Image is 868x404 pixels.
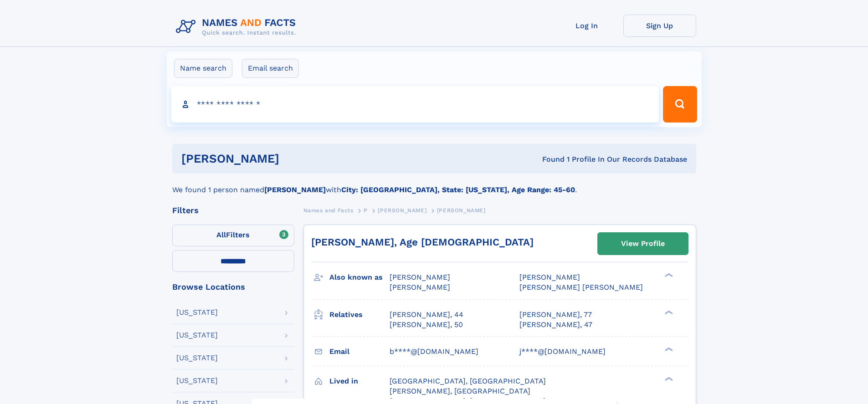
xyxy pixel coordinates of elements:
[519,320,592,330] a: [PERSON_NAME], 47
[176,377,218,384] div: [US_STATE]
[329,307,390,322] h3: Relatives
[623,15,696,37] a: Sign Up
[364,205,368,216] a: P
[172,206,294,215] div: Filters
[364,207,368,214] span: P
[172,225,294,246] label: Filters
[663,346,673,352] div: ❯
[172,15,303,39] img: Logo Names and Facts
[598,233,688,255] a: View Profile
[171,86,659,123] input: search input
[329,373,390,389] h3: Lived in
[390,387,530,395] span: [PERSON_NAME], [GEOGRAPHIC_DATA]
[341,185,575,194] b: City: [GEOGRAPHIC_DATA], State: [US_STATE], Age Range: 45-60
[181,153,411,164] h1: [PERSON_NAME]
[390,377,546,385] span: [GEOGRAPHIC_DATA], [GEOGRAPHIC_DATA]
[264,185,326,194] b: [PERSON_NAME]
[329,344,390,359] h3: Email
[176,332,218,339] div: [US_STATE]
[663,309,673,315] div: ❯
[663,376,673,382] div: ❯
[437,207,486,214] span: [PERSON_NAME]
[378,207,426,214] span: [PERSON_NAME]
[378,205,426,216] a: [PERSON_NAME]
[390,310,463,320] a: [PERSON_NAME], 44
[519,310,592,320] a: [PERSON_NAME], 77
[390,273,450,281] span: [PERSON_NAME]
[172,283,294,291] div: Browse Locations
[663,272,673,278] div: ❯
[311,236,534,248] a: [PERSON_NAME], Age [DEMOGRAPHIC_DATA]
[519,273,580,281] span: [PERSON_NAME]
[176,354,218,362] div: [US_STATE]
[390,320,463,330] a: [PERSON_NAME], 50
[172,174,696,195] div: We found 1 person named with .
[663,86,697,123] button: Search Button
[621,233,665,254] div: View Profile
[550,15,623,37] a: Log In
[411,154,687,164] div: Found 1 Profile In Our Records Database
[303,205,354,216] a: Names and Facts
[174,59,232,78] label: Name search
[519,283,643,291] span: [PERSON_NAME] [PERSON_NAME]
[242,59,299,78] label: Email search
[176,309,218,316] div: [US_STATE]
[329,270,390,285] h3: Also known as
[216,230,226,239] span: All
[390,283,450,291] span: [PERSON_NAME]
